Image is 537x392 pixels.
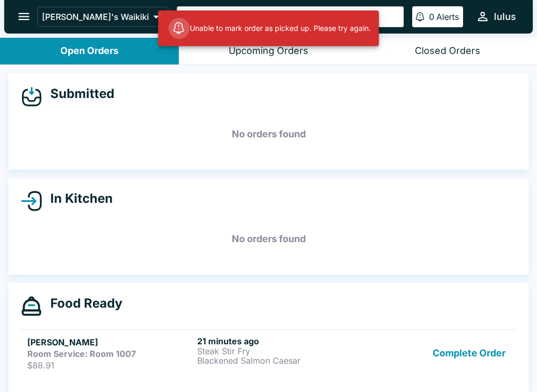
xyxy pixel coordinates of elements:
div: Open Orders [60,45,119,57]
h5: No orders found [21,115,516,153]
p: [PERSON_NAME]'s Waikiki [42,12,149,22]
a: [PERSON_NAME]Room Service: Room 1007$88.9121 minutes agoSteak Stir FryBlackened Salmon CaesarComp... [21,329,516,377]
div: Upcoming Orders [229,45,308,57]
h5: [PERSON_NAME] [27,336,193,349]
p: $88.91 [27,360,193,371]
h4: In Kitchen [42,191,113,206]
div: lulus [494,10,516,23]
button: [PERSON_NAME]'s Waikiki [37,7,168,27]
button: Complete Order [428,336,510,371]
p: 0 [429,12,434,22]
button: lulus [471,5,520,28]
p: Alerts [436,12,459,22]
button: open drawer [10,3,37,30]
h6: 21 minutes ago [197,336,363,346]
h5: No orders found [21,220,516,258]
h4: Food Ready [42,296,122,311]
h4: Submitted [42,86,114,102]
p: Blackened Salmon Caesar [197,356,363,365]
div: Unable to mark order as picked up. Please try again. [169,14,371,43]
p: Steak Stir Fry [197,346,363,356]
div: Closed Orders [415,45,480,57]
strong: Room Service: Room 1007 [27,349,136,359]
